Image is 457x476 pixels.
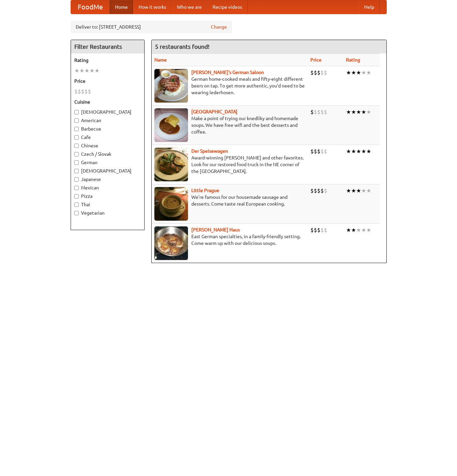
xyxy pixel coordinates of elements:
[320,226,324,234] li: $
[78,88,81,95] li: $
[133,0,172,14] a: How it works
[351,108,356,116] li: ★
[317,69,320,76] li: $
[74,110,79,114] input: [DEMOGRAPHIC_DATA]
[361,148,366,155] li: ★
[310,69,314,76] li: $
[154,76,305,96] p: German home-cooked meals and fifty-eight different beers on tap. To get more authentic, you'd nee...
[314,69,317,76] li: $
[74,160,79,165] input: German
[324,148,327,155] li: $
[154,226,188,260] img: kohlhaus.jpg
[88,88,91,95] li: $
[154,154,305,175] p: Award-winning [PERSON_NAME] and other favorites. Look for our restored food truck in the NE corne...
[314,187,317,194] li: $
[110,0,133,14] a: Home
[320,187,324,194] li: $
[361,187,366,194] li: ★
[314,226,317,234] li: $
[84,67,89,74] li: ★
[361,108,366,116] li: ★
[211,24,227,30] a: Change
[317,187,320,194] li: $
[84,88,88,95] li: $
[74,118,79,123] input: American
[324,108,327,116] li: $
[74,142,141,149] label: Chinese
[324,187,327,194] li: $
[74,159,141,166] label: German
[74,211,79,215] input: Vegetarian
[74,78,141,84] h5: Price
[310,187,314,194] li: $
[310,108,314,116] li: $
[366,108,371,116] li: ★
[154,69,188,103] img: esthers.jpg
[366,187,371,194] li: ★
[74,127,79,131] input: Barbecue
[351,226,356,234] li: ★
[191,70,264,75] a: [PERSON_NAME]'s German Saloon
[346,226,351,234] li: ★
[94,67,100,74] li: ★
[314,108,317,116] li: $
[346,187,351,194] li: ★
[74,176,141,183] label: Japanese
[317,108,320,116] li: $
[74,144,79,148] input: Chinese
[320,108,324,116] li: $
[317,226,320,234] li: $
[74,177,79,182] input: Japanese
[191,188,219,193] a: Little Prague
[154,108,188,142] img: czechpoint.jpg
[191,227,240,232] b: [PERSON_NAME] Haus
[346,148,351,155] li: ★
[74,168,141,174] label: [DEMOGRAPHIC_DATA]
[74,169,79,173] input: [DEMOGRAPHIC_DATA]
[154,148,188,181] img: speisewagen.jpg
[74,134,141,141] label: Cafe
[320,69,324,76] li: $
[74,67,79,74] li: ★
[324,226,327,234] li: $
[71,40,144,53] h4: Filter Restaurants
[74,151,141,157] label: Czech / Slovak
[314,148,317,155] li: $
[74,210,141,216] label: Vegetarian
[361,226,366,234] li: ★
[359,0,380,14] a: Help
[191,109,237,114] a: [GEOGRAPHIC_DATA]
[74,193,141,199] label: Pizza
[366,226,371,234] li: ★
[366,69,371,76] li: ★
[356,108,361,116] li: ★
[191,148,228,154] a: Der Speisewagen
[310,148,314,155] li: $
[154,57,167,63] a: Name
[74,125,141,132] label: Barbecue
[346,69,351,76] li: ★
[346,108,351,116] li: ★
[310,57,321,63] a: Price
[74,57,141,64] h5: Rating
[317,148,320,155] li: $
[356,69,361,76] li: ★
[154,187,188,221] img: littleprague.jpg
[351,69,356,76] li: ★
[324,69,327,76] li: $
[71,0,110,14] a: FoodMe
[74,152,79,156] input: Czech / Slovak
[74,203,79,207] input: Thai
[81,88,84,95] li: $
[74,184,141,191] label: Mexican
[172,0,207,14] a: Who we are
[74,117,141,124] label: American
[71,21,232,33] div: Deliver to: [STREET_ADDRESS]
[74,109,141,115] label: [DEMOGRAPHIC_DATA]
[74,135,79,140] input: Cafe
[351,148,356,155] li: ★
